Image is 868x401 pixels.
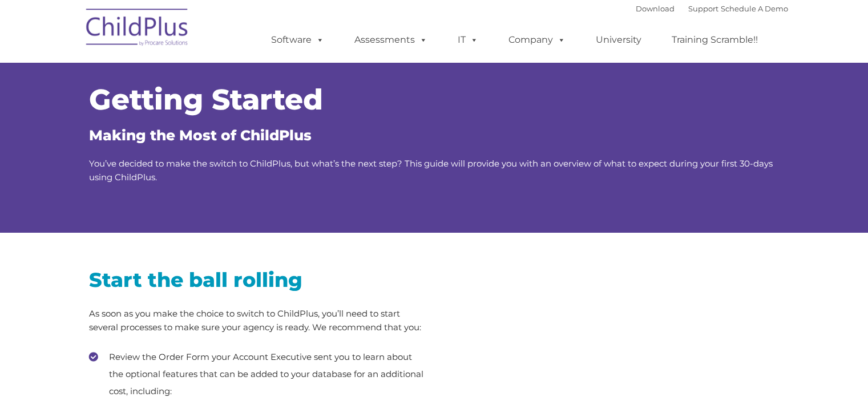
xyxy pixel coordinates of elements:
[343,29,439,51] a: Assessments
[260,29,336,51] a: Software
[89,82,323,117] span: Getting Started
[446,29,490,51] a: IT
[660,29,769,51] a: Training Scramble!!
[721,4,788,13] a: Schedule A Demo
[584,29,653,51] a: University
[688,4,718,13] a: Support
[89,307,426,334] p: As soon as you make the choice to switch to ChildPlus, you’ll need to start several processes to ...
[636,4,788,13] font: |
[636,4,675,13] a: Download
[497,29,577,51] a: Company
[89,127,312,144] span: Making the Most of ChildPlus
[80,1,195,58] img: ChildPlus by Procare Solutions
[89,267,426,293] h2: Start the ball rolling
[89,158,773,183] span: You’ve decided to make the switch to ChildPlus, but what’s the next step? This guide will provide...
